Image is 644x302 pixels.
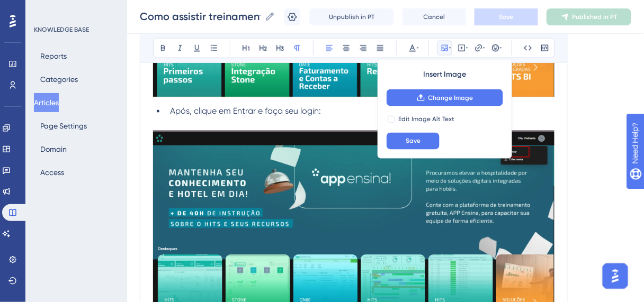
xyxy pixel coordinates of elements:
[34,140,73,159] button: Domain
[573,13,618,21] span: Published in PT
[387,89,503,106] button: Change Image
[547,8,631,25] button: Published in PT
[398,115,454,124] span: Edit Image Alt Text
[170,106,321,116] span: Após, clique em Entrar e faça seu login:
[140,9,261,24] input: Article Name
[402,8,466,25] button: Cancel
[499,13,514,21] span: Save
[34,70,84,89] button: Categories
[424,68,467,81] span: Insert Image
[600,260,631,292] iframe: UserGuiding AI Assistant Launcher
[34,163,70,182] button: Access
[309,8,394,25] button: Unpublish in PT
[34,47,73,66] button: Reports
[329,13,374,21] span: Unpublish in PT
[34,116,93,135] button: Page Settings
[428,94,473,102] span: Change Image
[387,133,440,150] button: Save
[34,25,89,34] div: KNOWLEDGE BASE
[475,8,538,25] button: Save
[25,3,66,15] span: Need Help?
[406,137,421,145] span: Save
[424,13,445,21] span: Cancel
[34,93,59,112] button: Articles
